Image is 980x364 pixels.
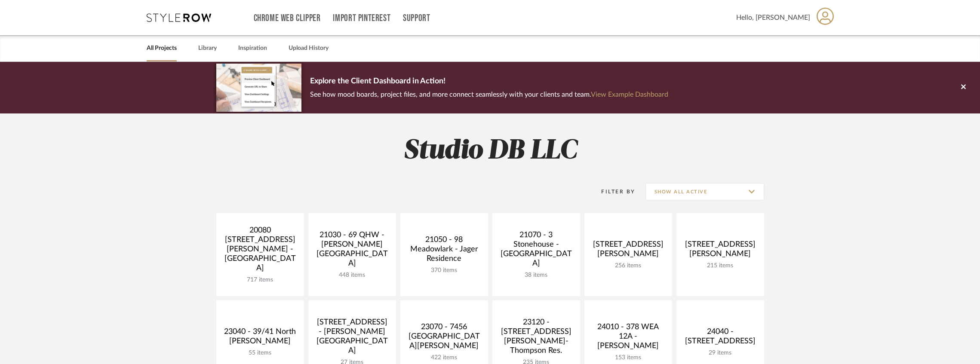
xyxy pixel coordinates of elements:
[289,43,329,54] a: Upload History
[591,91,668,98] a: View Example Dashboard
[198,43,217,54] a: Library
[315,318,389,359] div: [STREET_ADDRESS] - [PERSON_NAME][GEOGRAPHIC_DATA]
[683,240,757,262] div: [STREET_ADDRESS][PERSON_NAME]
[499,318,573,359] div: 23120 - [STREET_ADDRESS][PERSON_NAME]-Thompson Res.
[238,43,267,54] a: Inspiration
[407,267,481,274] div: 370 items
[223,276,297,284] div: 717 items
[407,322,481,354] div: 23070 - 7456 [GEOGRAPHIC_DATA][PERSON_NAME]
[590,187,636,196] div: Filter By
[591,322,665,354] div: 24010 - 378 WEA 12A - [PERSON_NAME]
[147,43,177,54] a: All Projects
[223,327,297,349] div: 23040 - 39/41 North [PERSON_NAME]
[315,272,389,279] div: 448 items
[591,240,665,262] div: [STREET_ADDRESS][PERSON_NAME]
[254,15,321,22] a: Chrome Web Clipper
[216,64,301,111] img: d5d033c5-7b12-40c2-a960-1ecee1989c38.png
[407,354,481,361] div: 422 items
[683,327,757,349] div: 24040 - [STREET_ADDRESS]
[223,349,297,357] div: 55 items
[499,230,573,272] div: 21070 - 3 Stonehouse - [GEOGRAPHIC_DATA]
[736,12,810,23] span: Hello, [PERSON_NAME]
[683,262,757,269] div: 215 items
[333,15,390,22] a: Import Pinterest
[223,226,297,276] div: 20080 [STREET_ADDRESS][PERSON_NAME] - [GEOGRAPHIC_DATA]
[310,89,668,101] p: See how mood boards, project files, and more connect seamlessly with your clients and team.
[499,272,573,279] div: 38 items
[181,135,800,167] h2: Studio DB LLC
[407,235,481,267] div: 21050 - 98 Meadowlark - Jager Residence
[403,15,430,22] a: Support
[315,230,389,272] div: 21030 - 69 QHW - [PERSON_NAME][GEOGRAPHIC_DATA]
[683,349,757,357] div: 29 items
[591,354,665,361] div: 153 items
[591,262,665,269] div: 256 items
[310,75,668,89] p: Explore the Client Dashboard in Action!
